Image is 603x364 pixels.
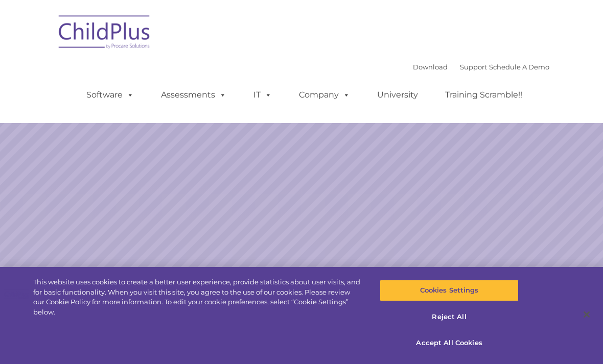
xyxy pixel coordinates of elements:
[575,303,598,326] button: Close
[460,63,487,71] a: Support
[413,63,549,71] font: |
[380,280,518,301] button: Cookies Settings
[33,277,362,317] div: This website uses cookies to create a better user experience, provide statistics about user visit...
[289,85,360,105] a: Company
[243,85,282,105] a: IT
[54,8,156,59] img: ChildPlus by Procare Solutions
[151,85,237,105] a: Assessments
[413,63,448,71] a: Download
[76,85,144,105] a: Software
[489,63,549,71] a: Schedule A Demo
[380,306,518,328] button: Reject All
[367,85,428,105] a: University
[435,85,532,105] a: Training Scramble!!
[380,332,518,354] button: Accept All Cookies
